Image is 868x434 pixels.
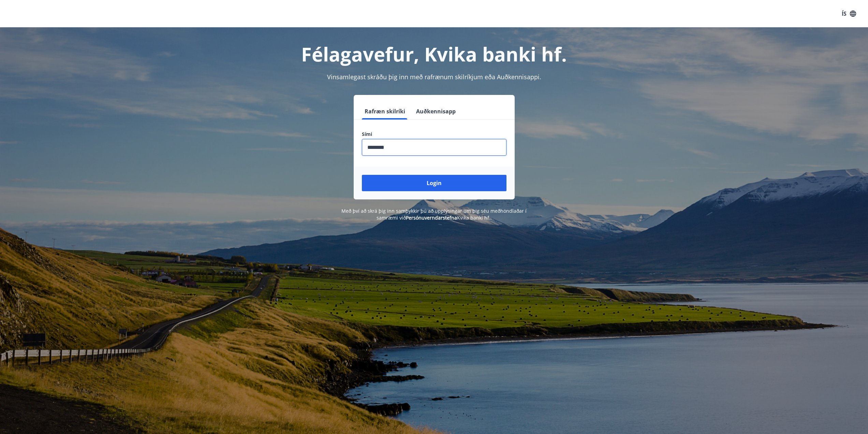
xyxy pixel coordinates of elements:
h1: Félagavefur, Kvika banki hf. [197,41,672,67]
button: Login [362,175,506,191]
button: Rafræn skilríki [362,103,408,120]
label: Sími [362,131,506,138]
button: Auðkennisapp [413,103,458,120]
button: ÍS [838,8,860,20]
span: Með því að skrá þig inn samþykkir þú að upplýsingar um þig séu meðhöndlaðar í samræmi við Kvika b... [341,208,527,221]
span: Vinsamlegast skráðu þig inn með rafrænum skilríkjum eða Auðkennisappi. [327,73,541,81]
a: Persónuverndarstefna [406,214,457,221]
